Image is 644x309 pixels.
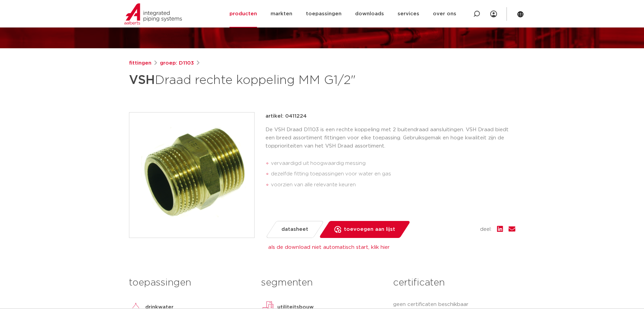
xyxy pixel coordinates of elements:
img: Product Image for VSH Draad rechte koppeling MM G1/2" [129,113,254,238]
p: De VSH Draad D1103 is een rechte koppeling met 2 buitendraad aansluitingen. VSH Draad biedt een b... [265,126,515,150]
span: datasheet [281,224,308,235]
li: dezelfde fitting toepassingen voor water en gas [271,169,515,179]
h1: Draad rechte koppeling MM G1/2" [129,70,384,90]
h3: certificaten [393,276,515,290]
span: toevoegen aan lijst [344,224,395,235]
li: vervaardigd uit hoogwaardig messing [271,158,515,169]
li: voorzien van alle relevante keuren [271,179,515,190]
a: fittingen [129,59,151,67]
span: deel: [480,225,492,234]
h3: toepassingen [129,276,251,290]
p: geen certificaten beschikbaar [393,301,515,309]
p: artikel: 0411224 [265,112,307,120]
a: groep: D1103 [160,59,194,67]
a: datasheet [265,221,324,238]
a: als de download niet automatisch start, klik hier [268,245,390,250]
strong: VSH [129,74,155,86]
h3: segmenten [261,276,383,290]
